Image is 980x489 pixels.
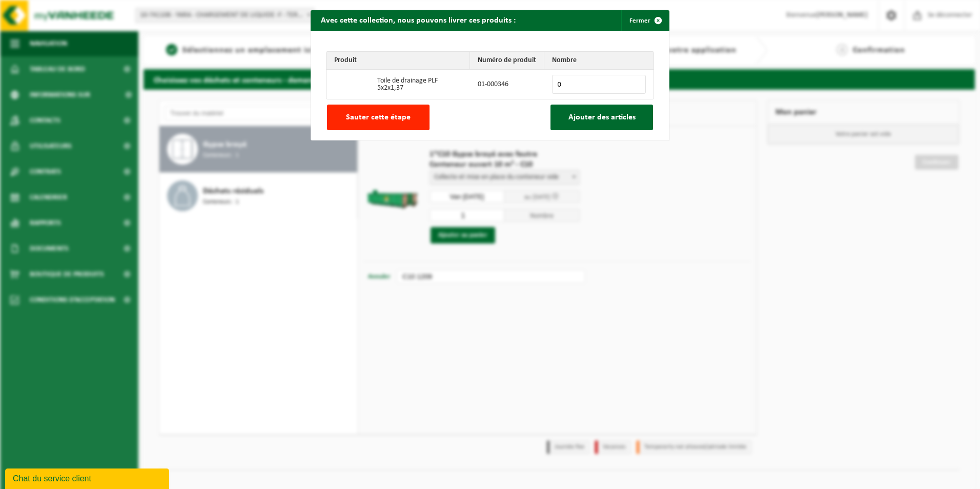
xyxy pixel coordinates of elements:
[327,105,430,130] button: Sauter cette étape
[544,52,654,70] th: Nombre
[470,52,544,70] th: Numéro de produit
[370,70,470,99] td: Toile de drainage PLF 5x2x1,37
[311,10,526,30] h2: Avec cette collection, nous pouvons livrer ces produits :
[629,17,650,24] font: Fermer
[5,466,171,489] iframe: chat widget
[346,113,411,121] span: Sauter cette étape
[470,70,544,99] td: 01-000346
[621,10,668,31] button: Fermer
[326,52,470,70] th: Produit
[568,113,636,121] span: Ajouter des articles
[550,105,653,130] button: Ajouter des articles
